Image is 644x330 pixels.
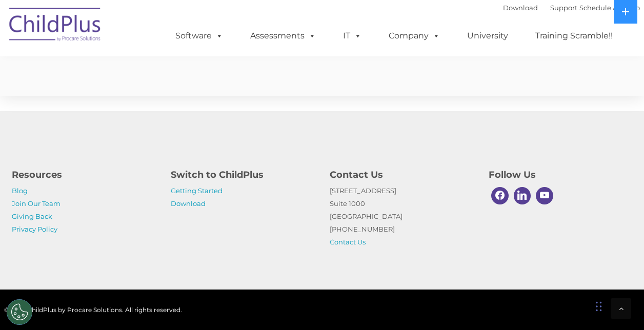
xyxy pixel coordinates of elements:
a: Download [171,199,206,208]
a: Facebook [489,184,511,207]
a: Training Scramble!! [525,26,623,46]
a: University [457,26,518,46]
a: Privacy Policy [12,225,57,233]
a: Linkedin [511,184,534,207]
a: IT [333,26,372,46]
a: Giving Back [12,212,52,220]
a: Join Our Team [12,199,61,208]
h4: Follow Us [489,168,632,182]
div: Drag [596,291,602,322]
a: Software [165,26,233,46]
a: Blog [12,187,28,195]
a: Support [550,4,577,12]
a: Youtube [533,184,556,207]
a: Contact Us [330,238,366,246]
a: Schedule A Demo [579,4,640,12]
p: [STREET_ADDRESS] Suite 1000 [GEOGRAPHIC_DATA] [PHONE_NUMBER] [330,184,473,249]
a: Getting Started [171,187,223,195]
iframe: Chat Widget [476,219,644,330]
span: © 2025 ChildPlus by Procare Solutions. All rights reserved. [4,306,182,314]
a: Company [378,26,450,46]
font: | [503,4,640,12]
h4: Contact Us [330,168,473,182]
h4: Switch to ChildPlus [171,168,314,182]
img: ChildPlus by Procare Solutions [4,1,107,52]
h4: Resources [12,168,155,182]
button: Cookies Settings [7,299,32,325]
a: Assessments [240,26,326,46]
a: Download [503,4,538,12]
